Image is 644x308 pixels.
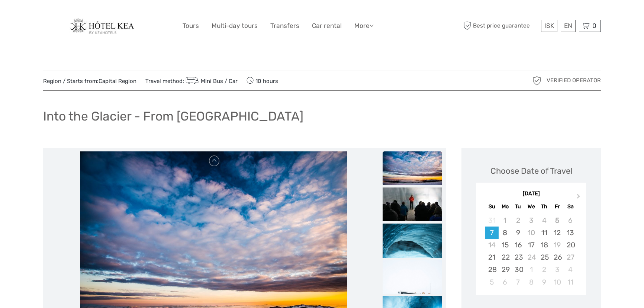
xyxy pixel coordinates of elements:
span: Verified Operator [547,77,601,84]
div: Not available Saturday, September 6th, 2025 [564,214,577,227]
div: Choose Friday, September 26th, 2025 [551,251,564,263]
img: 141-ff6c57a7-291f-4a61-91e4-c46f458f029f_logo_big.jpg [70,18,141,34]
img: verified_operator_grey_128.png [531,75,543,87]
div: Not available Sunday, August 31st, 2025 [485,214,498,227]
div: Not available Tuesday, September 2nd, 2025 [512,214,525,227]
div: Su [485,202,498,212]
a: Car rental [312,20,342,31]
div: Not available Saturday, September 27th, 2025 [564,251,577,263]
div: We [525,202,538,212]
div: Not available Monday, September 1st, 2025 [499,214,512,227]
div: Choose Wednesday, September 17th, 2025 [525,239,538,251]
div: Not available Wednesday, September 24th, 2025 [525,251,538,263]
div: Choose Monday, September 22nd, 2025 [499,251,512,263]
img: 93f9e51d46c94bc4a73d05730ff84aed_slider_thumbnail.jpeg [383,187,442,221]
div: Sa [564,202,577,212]
div: Choose Sunday, September 28th, 2025 [485,263,498,276]
div: Choose Thursday, September 11th, 2025 [538,227,551,239]
div: Choose Thursday, September 25th, 2025 [538,251,551,263]
div: Choose Tuesday, October 7th, 2025 [512,276,525,288]
div: Choose Tuesday, September 23rd, 2025 [512,251,525,263]
div: Choose Date of Travel [490,165,572,177]
div: Mo [499,202,512,212]
div: Choose Thursday, October 2nd, 2025 [538,263,551,276]
span: ISK [544,22,554,29]
div: Choose Friday, October 10th, 2025 [551,276,564,288]
div: Not available Friday, September 19th, 2025 [551,239,564,251]
div: Choose Tuesday, September 16th, 2025 [512,239,525,251]
div: Choose Sunday, October 5th, 2025 [485,276,498,288]
span: Best price guarantee [461,20,539,32]
h1: Into the Glacier - From [GEOGRAPHIC_DATA] [43,109,303,124]
div: Choose Wednesday, October 8th, 2025 [525,276,538,288]
span: Region / Starts from: [43,77,136,85]
button: Next Month [573,192,585,204]
div: Not available Wednesday, September 3rd, 2025 [525,214,538,227]
img: 7a9e2ded185e41cb8d6f72ee6785073f_slider_thumbnail.jpeg [383,151,442,185]
div: Choose Tuesday, September 9th, 2025 [512,227,525,239]
a: Tours [183,20,199,31]
a: Capital Region [99,78,136,84]
div: Choose Saturday, October 4th, 2025 [564,263,577,276]
a: More [354,20,374,31]
div: Choose Sunday, September 7th, 2025 [485,227,498,239]
div: Choose Friday, October 3rd, 2025 [551,263,564,276]
div: Not available Sunday, September 14th, 2025 [485,239,498,251]
div: Fr [551,202,564,212]
div: Tu [512,202,525,212]
div: Choose Thursday, September 18th, 2025 [538,239,551,251]
div: Choose Thursday, October 9th, 2025 [538,276,551,288]
a: Multi-day tours [212,20,258,31]
div: [DATE] [476,190,586,198]
span: 0 [591,22,598,29]
div: Choose Sunday, September 21st, 2025 [485,251,498,263]
div: Choose Monday, September 15th, 2025 [499,239,512,251]
div: Choose Friday, September 12th, 2025 [551,227,564,239]
div: Choose Monday, September 8th, 2025 [499,227,512,239]
span: Travel method: [145,76,238,86]
div: Not available Thursday, September 4th, 2025 [538,214,551,227]
div: EN [561,20,576,32]
div: Th [538,202,551,212]
div: month 2025-09 [479,214,583,288]
div: Choose Saturday, September 20th, 2025 [564,239,577,251]
a: Transfers [270,20,299,31]
div: Choose Monday, September 29th, 2025 [499,263,512,276]
span: 10 hours [247,76,278,86]
div: Choose Tuesday, September 30th, 2025 [512,263,525,276]
div: Choose Saturday, September 13th, 2025 [564,227,577,239]
div: Choose Wednesday, October 1st, 2025 [525,263,538,276]
div: Not available Friday, September 5th, 2025 [551,214,564,227]
div: Choose Monday, October 6th, 2025 [499,276,512,288]
div: Not available Wednesday, September 10th, 2025 [525,227,538,239]
a: Mini Bus / Car [184,78,238,84]
div: Choose Saturday, October 11th, 2025 [564,276,577,288]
